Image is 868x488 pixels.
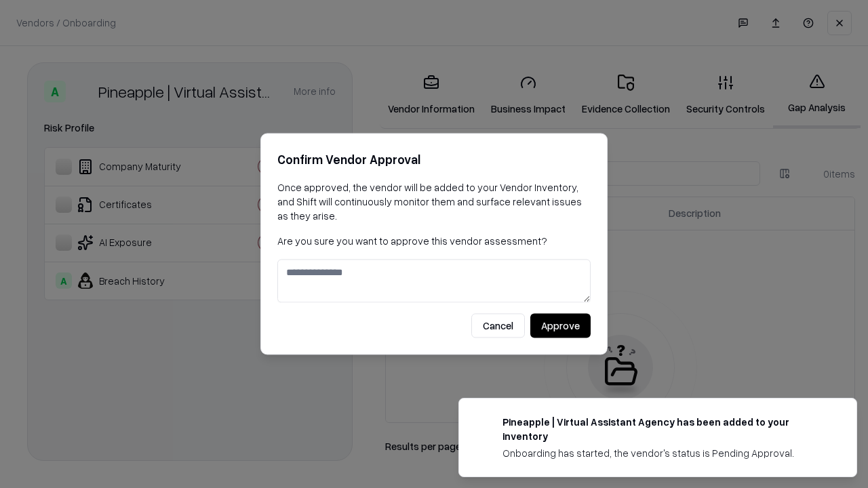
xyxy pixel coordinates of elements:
button: Cancel [471,314,525,338]
p: Are you sure you want to approve this vendor assessment? [277,234,591,248]
button: Approve [530,314,591,338]
div: Pineapple | Virtual Assistant Agency has been added to your inventory [502,415,824,443]
h2: Confirm Vendor Approval [277,150,591,169]
img: trypineapple.com [475,415,492,431]
p: Once approved, the vendor will be added to your Vendor Inventory, and Shift will continuously mon... [277,180,591,223]
div: Onboarding has started, the vendor's status is Pending Approval. [502,446,824,460]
